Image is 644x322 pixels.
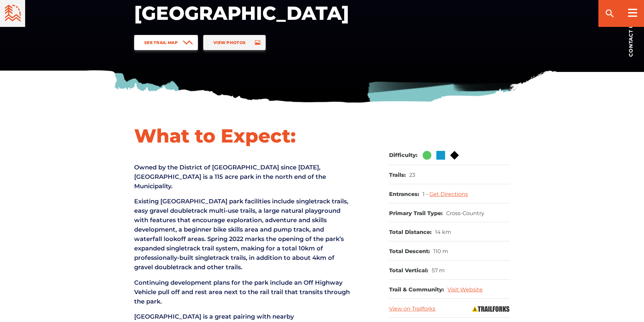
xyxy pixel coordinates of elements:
dd: 57 m [432,267,445,274]
p: Owned by the District of [GEOGRAPHIC_DATA] since [DATE], [GEOGRAPHIC_DATA] is a 115 acre park in ... [134,163,352,191]
span: View Photos [213,40,246,45]
a: View Photos [203,35,266,50]
dt: Entrances: [389,191,419,198]
span: See Trail Map [144,40,178,45]
dt: Trail & Community: [389,286,444,293]
dt: Total Descent: [389,248,430,255]
img: Trailforks [471,306,510,312]
h1: [GEOGRAPHIC_DATA] [134,1,349,25]
p: Existing [GEOGRAPHIC_DATA] park facilities include singletrack trails, easy gravel doubletrack mu... [134,197,352,272]
h1: What to Expect: [134,124,352,148]
dt: Trails: [389,172,406,179]
dt: Primary Trail Type: [389,210,443,217]
a: Visit Website [447,286,483,293]
a: Get Directions [429,191,468,197]
dt: Total Distance: [389,229,432,236]
span: 1 [423,191,429,197]
dt: Total Vertical: [389,267,428,274]
dt: Difficulty: [389,152,418,159]
a: View on Trailforks [389,306,435,312]
a: Contact us [617,10,644,67]
dd: 14 km [435,229,451,236]
img: Green Circle [423,151,431,160]
dd: 23 [409,172,415,179]
ion-icon: search [604,8,615,19]
img: Black Diamond [450,151,459,160]
dd: Cross-Country [446,210,484,217]
a: See Trail Map [134,35,198,50]
img: Blue Square [436,151,445,160]
span: Contact us [628,20,633,57]
dd: 110 m [433,248,448,255]
p: Continuing development plans for the park include an Off Highway Vehicle pull off and rest area n... [134,278,352,306]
